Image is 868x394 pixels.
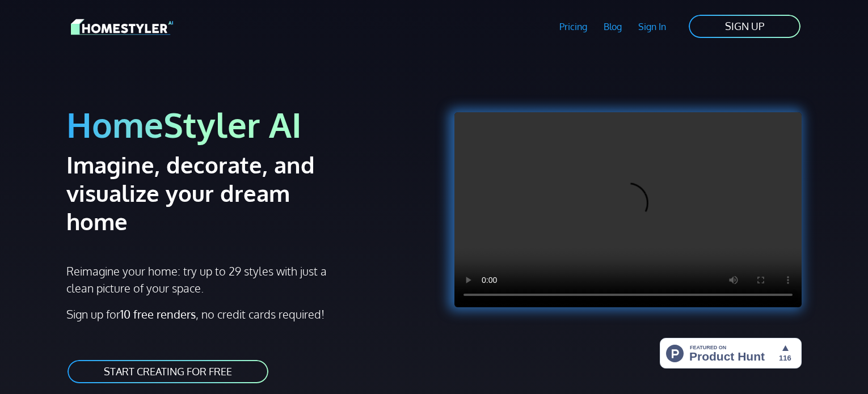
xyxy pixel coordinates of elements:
[71,17,173,37] img: HomeStyler AI logo
[66,150,355,235] h2: Imagine, decorate, and visualize your dream home
[66,103,427,146] h1: HomeStyler AI
[120,307,196,321] strong: 10 free renders
[551,14,596,40] a: Pricing
[66,359,269,384] a: START CREATING FOR FREE
[66,262,337,296] p: Reimagine your home: try up to 29 styles with just a clean picture of your space.
[660,338,802,368] img: HomeStyler AI - Interior Design Made Easy: One Click to Your Dream Home | Product Hunt
[595,14,630,40] a: Blog
[688,14,802,39] a: SIGN UP
[66,306,427,323] p: Sign up for , no credit cards required!
[630,14,674,40] a: Sign In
